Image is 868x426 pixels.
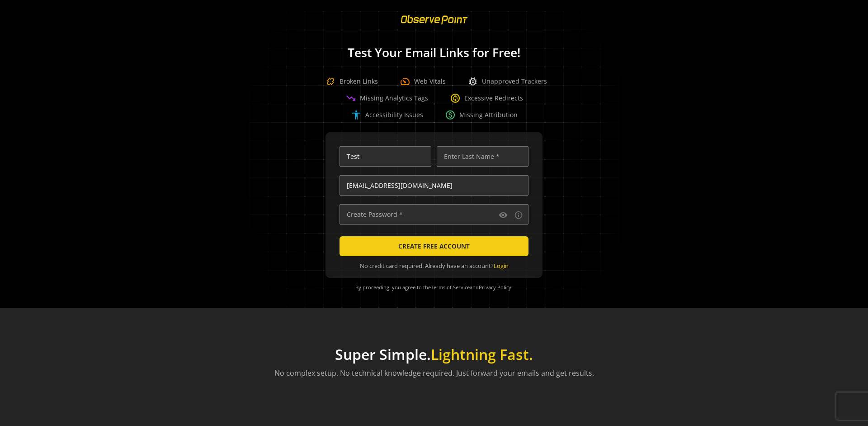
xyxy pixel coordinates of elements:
button: Password requirements [513,210,524,220]
div: Missing Attribution [445,110,518,120]
div: Web Vitals [400,76,446,87]
a: ObservePoint Homepage [395,21,473,29]
h1: Test Your Email Links for Free! [235,46,633,59]
span: CREATE FREE ACCOUNT [398,238,470,254]
span: Lightning Fast. [431,345,533,364]
div: Broken Links [321,72,378,91]
div: Excessive Redirects [450,93,523,104]
input: Enter First Name * [340,146,431,167]
div: By proceeding, you agree to the and . [337,278,531,297]
div: No credit card required. Already have an account? [340,262,528,270]
img: Broken Link [321,72,340,91]
a: Login [494,262,509,270]
div: Unapproved Trackers [467,76,547,87]
span: speed [400,76,410,87]
span: change_circle [450,93,461,104]
a: Privacy Policy [479,284,511,291]
mat-icon: visibility [499,211,508,220]
input: Enter Last Name * [437,146,528,167]
mat-icon: info_outline [514,211,523,220]
span: accessibility [351,110,362,120]
a: Terms of Service [431,284,470,291]
h1: Super Simple. [274,346,594,363]
input: Create Password * [340,204,528,225]
span: paid [445,110,456,120]
div: Accessibility Issues [351,110,423,120]
input: Enter Email Address (name@work-email.com) * [340,175,528,196]
button: CREATE FREE ACCOUNT [340,236,528,256]
span: trending_down [345,93,356,104]
p: No complex setup. No technical knowledge required. Just forward your emails and get results. [274,368,594,378]
div: Missing Analytics Tags [345,93,428,104]
span: bug_report [467,76,478,87]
